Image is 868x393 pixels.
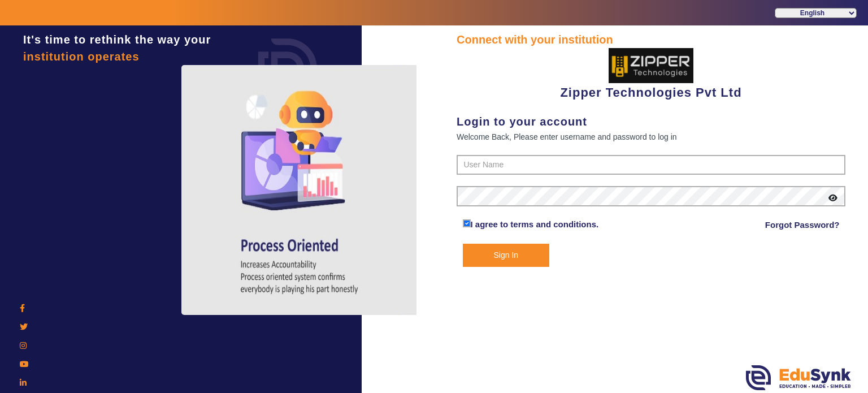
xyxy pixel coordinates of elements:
[609,48,693,83] img: 36227e3f-cbf6-4043-b8fc-b5c5f2957d0a
[471,219,599,229] a: I agree to terms and conditions.
[463,244,550,267] button: Sign In
[457,31,845,48] div: Connect with your institution
[746,365,851,390] img: edusynk.png
[457,113,845,130] div: Login to your account
[23,50,140,63] span: institution operates
[23,33,211,46] span: It's time to rethink the way your
[457,130,845,144] div: Welcome Back, Please enter username and password to log in
[181,65,419,315] img: login4.png
[457,155,845,175] input: User Name
[457,48,845,102] div: Zipper Technologies Pvt Ltd
[765,218,840,232] a: Forgot Password?
[245,25,330,110] img: login.png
